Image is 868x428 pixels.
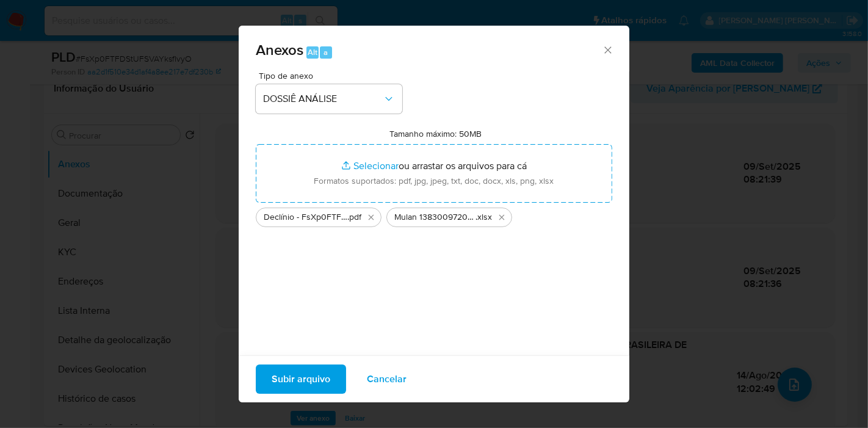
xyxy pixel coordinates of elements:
[324,46,328,58] span: a
[259,71,405,80] span: Tipo de anexo
[256,365,346,394] button: Subir arquivo
[351,365,422,394] button: Cancelar
[264,211,347,223] span: Declínio - FsXp0FTFDStUFSVAYksfIvyO - CNPJ 49255571000166 - ASSOCIACAO BRASILEIRA DE APRENDIZADO ...
[256,84,402,114] button: DOSSIÊ ANÁLISE
[476,211,492,223] span: .xlsx
[272,366,330,393] span: Subir arquivo
[308,46,317,58] span: Alt
[367,366,407,393] span: Cancelar
[494,210,509,225] button: Excluir Mulan 1383009720_2025_09_09_07_35_07.xlsx
[602,44,613,55] button: Fechar
[394,211,476,223] span: Mulan 1383009720_2025_09_09_07_35_07
[263,93,383,105] span: DOSSIÊ ANÁLISE
[390,128,482,139] label: Tamanho máximo: 50MB
[256,203,612,227] ul: Arquivos selecionados
[256,39,303,60] span: Anexos
[347,211,361,223] span: .pdf
[364,210,378,225] button: Excluir Declínio - FsXp0FTFDStUFSVAYksfIvyO - CNPJ 49255571000166 - ASSOCIACAO BRASILEIRA DE APRE...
